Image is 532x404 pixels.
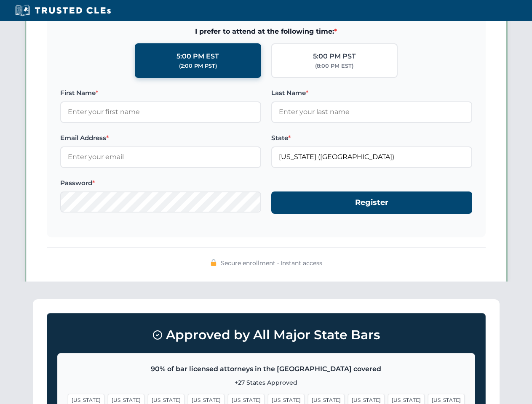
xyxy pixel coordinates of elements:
[176,51,219,62] div: 5:00 PM EST
[271,88,472,98] label: Last Name
[57,324,475,346] h3: Approved by All Major State Bars
[60,178,261,188] label: Password
[210,259,217,266] img: 🔒
[179,62,217,70] div: (2:00 PM PST)
[60,133,261,143] label: Email Address
[313,51,356,62] div: 5:00 PM PST
[60,26,472,37] span: I prefer to attend at the following time:
[13,4,113,17] img: Trusted CLEs
[68,364,465,375] p: 90% of bar licensed attorneys in the [GEOGRAPHIC_DATA] covered
[60,88,261,98] label: First Name
[271,191,472,214] button: Register
[271,146,472,167] input: Florida (FL)
[68,378,465,387] p: +27 States Approved
[60,101,261,122] input: Enter your first name
[221,258,322,268] span: Secure enrollment • Instant access
[60,146,261,167] input: Enter your email
[315,62,353,70] div: (8:00 PM EST)
[271,133,472,143] label: State
[271,101,472,122] input: Enter your last name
